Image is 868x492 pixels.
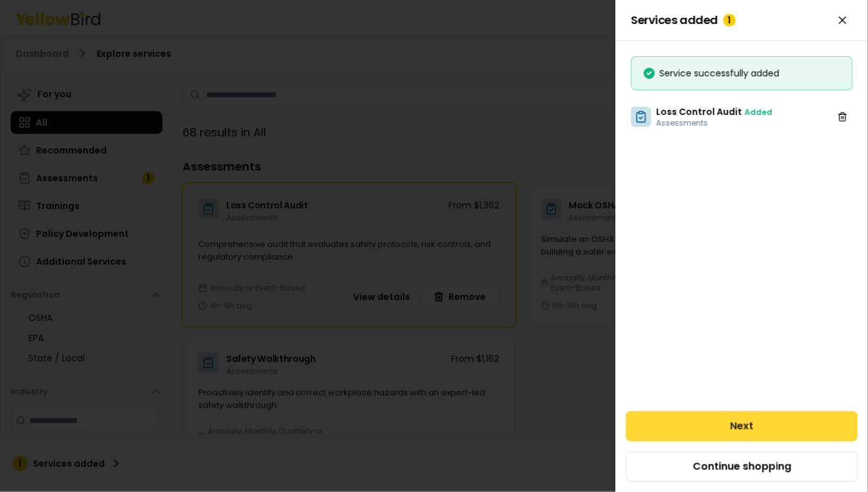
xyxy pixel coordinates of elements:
[723,14,736,27] div: 1
[656,118,773,128] p: Assessments
[626,411,858,441] button: Next
[626,452,858,482] button: Continue shopping
[833,10,853,30] button: Close
[656,105,773,118] h3: Loss Control Audit
[631,14,736,27] span: Services added
[642,67,842,80] div: Service successfully added
[745,107,773,117] span: Added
